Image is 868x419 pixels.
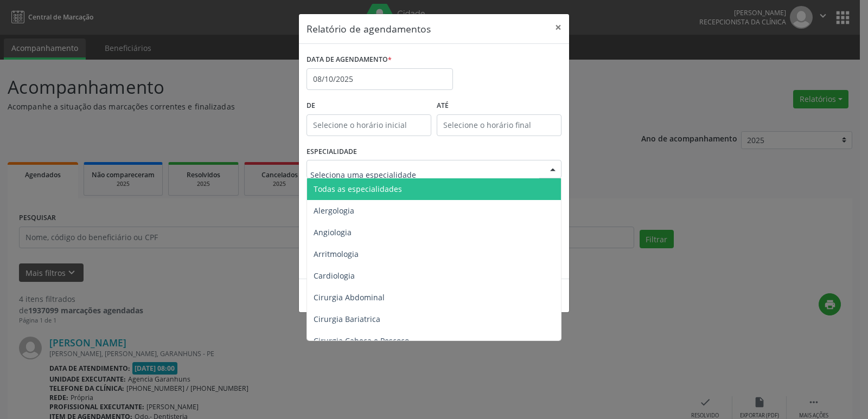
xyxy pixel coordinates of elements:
input: Selecione o horário inicial [307,114,431,136]
label: DATA DE AGENDAMENTO [307,51,392,68]
label: ESPECIALIDADE [307,144,357,160]
button: Close [547,14,569,41]
input: Selecione o horário final [437,114,561,136]
span: Alergologia [314,205,354,216]
span: Cirurgia Abdominal [314,292,385,302]
input: Selecione uma data ou intervalo [307,68,453,90]
span: Todas as especialidades [314,184,402,194]
span: Cirurgia Cabeça e Pescoço [314,336,409,346]
label: ATÉ [437,98,561,114]
h5: Relatório de agendamentos [307,22,431,36]
input: Seleciona uma especialidade [310,164,539,185]
span: Arritmologia [314,249,359,259]
span: Angiologia [314,227,352,237]
span: Cardiologia [314,270,355,281]
span: Cirurgia Bariatrica [314,314,380,324]
label: De [307,98,431,114]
